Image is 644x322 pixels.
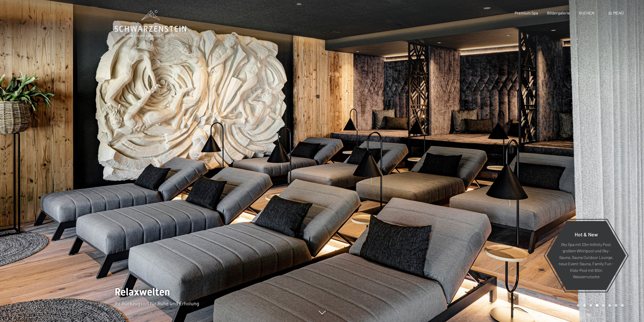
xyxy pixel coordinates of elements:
a: Hot & New Sky Spa mit 23m Infinity Pool, großem Whirlpool und Sky-Sauna, Sauna Outdoor Lounge, ne... [546,221,626,290]
div: Carousel Page 3 [589,304,592,307]
div: Carousel Page 2 [583,304,586,307]
div: Carousel Page 8 [621,304,624,307]
p: Sky Spa mit 23m Infinity Pool, großem Whirlpool und Sky-Sauna, Sauna Outdoor Lounge, neue Event-S... [559,241,614,280]
div: Carousel Pagination [575,304,624,307]
div: Carousel Page 4 (Current Slide) [596,304,598,307]
div: Carousel Page 6 [608,304,611,307]
div: Carousel Page 5 [602,304,605,307]
span: Menü [613,10,624,15]
a: Bildergalerie [547,10,570,15]
div: Carousel Page 7 [615,304,617,307]
div: Carousel Page 1 [577,304,579,307]
a: Premium Spa [515,10,538,15]
span: Hot & New [575,231,598,237]
a: BUCHEN [579,10,594,15]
